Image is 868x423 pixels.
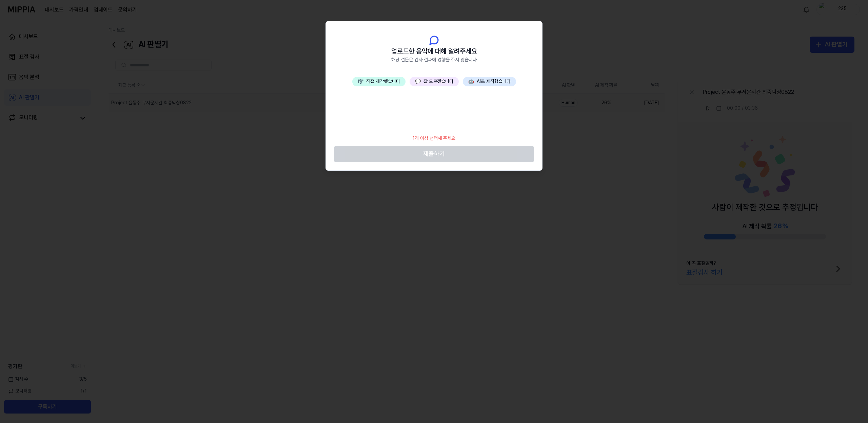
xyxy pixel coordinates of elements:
button: 💬잘 모르겠습니다 [410,77,459,86]
span: 해당 설문은 검사 결과에 영향을 주지 않습니다 [391,57,477,63]
span: 업로드한 음악에 대해 알려주세요 [391,46,477,57]
button: 🎼직접 제작했습니다 [352,77,406,86]
div: 1개 이상 선택해 주세요 [409,131,459,146]
button: 🤖AI로 제작했습니다 [463,77,516,86]
span: 🎼 [358,79,363,84]
span: 🤖 [468,79,474,84]
span: 💬 [415,79,421,84]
